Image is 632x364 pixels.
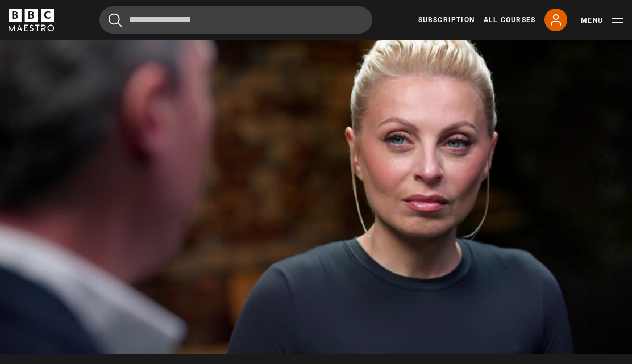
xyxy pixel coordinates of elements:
a: All Courses [484,15,535,25]
svg: BBC Maestro [9,9,54,31]
input: Search [99,6,372,34]
button: Submit the search query [109,13,122,27]
button: Toggle navigation [581,15,623,26]
a: Subscription [418,15,475,25]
